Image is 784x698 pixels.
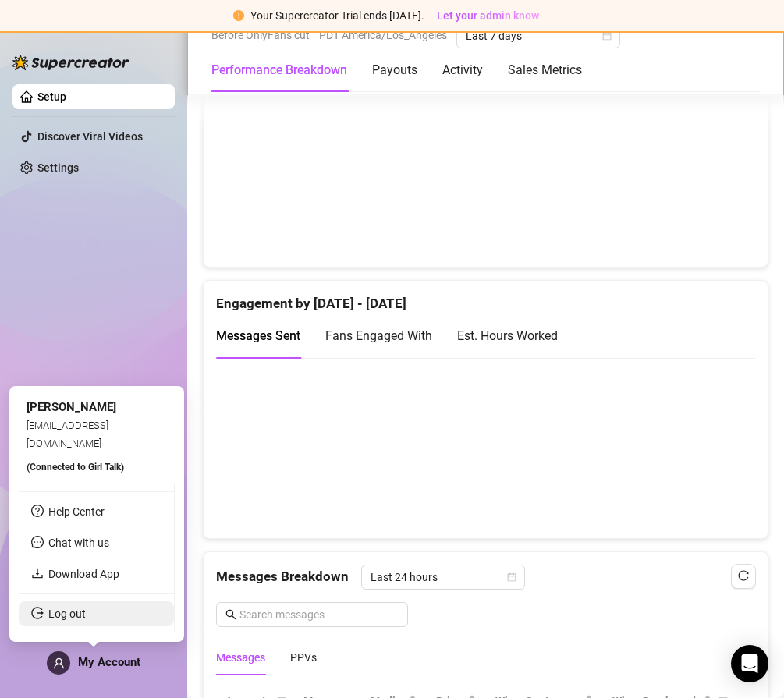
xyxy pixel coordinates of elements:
[738,570,749,581] span: reload
[372,61,417,80] div: Payouts
[78,655,140,669] span: My Account
[216,328,300,343] span: Messages Sent
[431,6,545,25] button: Let your admin know
[53,657,65,669] span: user
[216,649,265,666] div: Messages
[233,10,244,21] span: exclamation-circle
[239,606,399,623] input: Search messages
[27,420,108,448] span: [EMAIL_ADDRESS][DOMAIN_NAME]
[290,649,317,666] div: PPVs
[216,281,755,314] div: Engagement by [DATE] - [DATE]
[48,568,119,580] a: Download App
[31,536,44,548] span: message
[371,565,516,589] span: Last 24 hours
[211,61,347,80] div: Performance Breakdown
[250,9,424,22] span: Your Supercreator Trial ends [DATE].
[27,400,116,414] span: [PERSON_NAME]
[442,61,483,80] div: Activity
[437,9,539,22] span: Let your admin know
[319,23,447,47] span: PDT America/Los_Angeles
[37,161,79,174] a: Settings
[731,645,768,682] div: Open Intercom Messenger
[216,565,755,590] div: Messages Breakdown
[19,601,174,626] li: Log out
[27,462,124,473] span: (Connected to Girl Talk )
[508,61,582,80] div: Sales Metrics
[457,326,558,345] div: Est. Hours Worked
[507,572,516,582] span: calendar
[48,608,86,620] a: Log out
[12,55,129,70] img: logo-BBDzfeDw.svg
[48,537,109,549] span: Chat with us
[602,31,612,41] span: calendar
[48,505,105,518] a: Help Center
[37,130,143,143] a: Discover Viral Videos
[37,90,66,103] a: Setup
[225,609,236,620] span: search
[466,24,611,48] span: Last 7 days
[325,328,432,343] span: Fans Engaged With
[211,23,310,47] span: Before OnlyFans cut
